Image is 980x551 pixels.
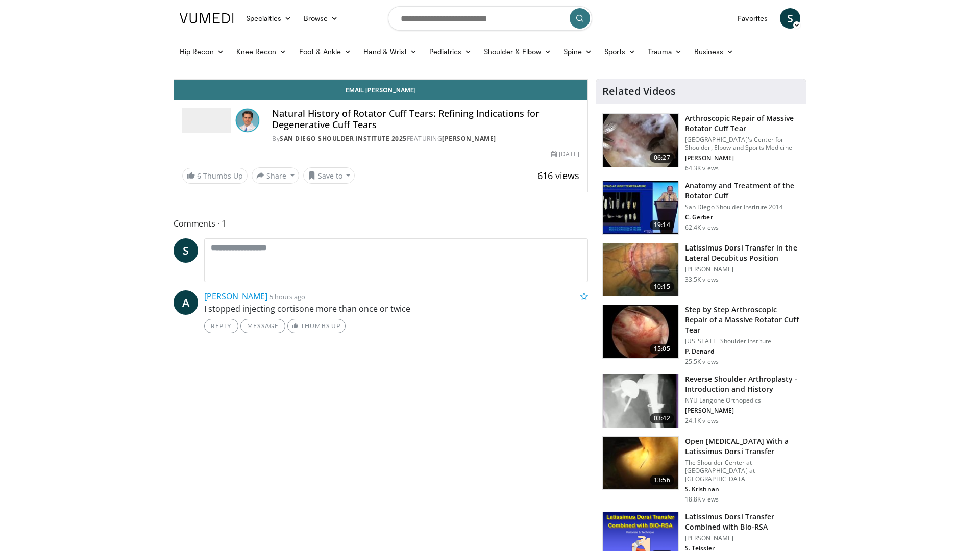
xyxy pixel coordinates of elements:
a: Email [PERSON_NAME] [174,80,587,100]
a: 03:42 Reverse Shoulder Arthroplasty - Introduction and History NYU Langone Orthopedics [PERSON_NA... [602,374,800,428]
a: A [174,290,198,315]
p: 25.5K views [685,358,719,366]
h3: Open [MEDICAL_DATA] With a Latissimus Dorsi Transfer [685,436,800,457]
h4: Related Videos [602,85,676,97]
p: The Shoulder Center at [GEOGRAPHIC_DATA] at [GEOGRAPHIC_DATA] [685,459,800,483]
h3: Anatomy and Treatment of the Rotator Cuff [685,181,800,201]
p: San Diego Shoulder Institute 2014 [685,203,800,211]
p: [PERSON_NAME] [685,265,800,273]
span: 06:27 [650,153,674,163]
a: 06:27 Arthroscopic Repair of Massive Rotator Cuff Tear [GEOGRAPHIC_DATA]'s Center for Shoulder, E... [602,113,800,172]
a: 13:56 Open [MEDICAL_DATA] With a Latissimus Dorsi Transfer The Shoulder Center at [GEOGRAPHIC_DAT... [602,436,800,504]
p: [GEOGRAPHIC_DATA]'s Center for Shoulder, Elbow and Sports Medicine [685,136,800,152]
div: By FEATURING [272,134,579,143]
a: Trauma [642,41,688,62]
h3: Step by Step Arthroscopic Repair of a Massive Rotator Cuff Tear [685,305,800,335]
a: Message [240,319,285,333]
h4: Natural History of Rotator Cuff Tears: Refining Indications for Degenerative Cuff Tears [272,108,579,130]
a: Thumbs Up [287,319,345,333]
img: 281021_0002_1.png.150x105_q85_crop-smart_upscale.jpg [603,114,678,167]
span: 15:05 [650,344,674,354]
p: [PERSON_NAME] [685,154,800,162]
a: Hip Recon [174,41,230,62]
a: Shoulder & Elbow [478,41,557,62]
p: 33.5K views [685,275,719,284]
button: Share [252,167,299,184]
p: NYU Langone Orthopedics [685,396,800,405]
a: Browse [298,8,345,29]
p: 18.8K views [685,495,719,504]
img: zucker_4.png.150x105_q85_crop-smart_upscale.jpg [603,374,678,428]
span: 13:56 [650,475,674,485]
a: Reply [204,319,238,333]
p: 24.1K views [685,417,719,425]
p: [PERSON_NAME] [685,534,800,542]
span: 19:14 [650,220,674,230]
a: San Diego Shoulder Institute 2025 [280,134,407,143]
input: Search topics, interventions [388,6,592,31]
p: C. Gerber [685,213,800,221]
a: Hand & Wrist [357,41,423,62]
img: 38772_0000_3.png.150x105_q85_crop-smart_upscale.jpg [603,437,678,490]
h3: Latissimus Dorsi Transfer Combined with Bio-RSA [685,512,800,532]
p: I stopped injecting cortisone more than once or twice [204,303,588,315]
a: 15:05 Step by Step Arthroscopic Repair of a Massive Rotator Cuff Tear [US_STATE] Shoulder Institu... [602,305,800,366]
span: 6 [197,171,201,181]
p: S. Krishnan [685,485,800,493]
img: San Diego Shoulder Institute 2025 [182,108,231,133]
a: Spine [557,41,598,62]
a: Sports [598,41,642,62]
img: 7cd5bdb9-3b5e-40f2-a8f4-702d57719c06.150x105_q85_crop-smart_upscale.jpg [603,305,678,358]
a: Pediatrics [423,41,478,62]
button: Save to [303,167,355,184]
a: S [174,238,198,263]
a: 6 Thumbs Up [182,168,248,184]
span: 03:42 [650,413,674,423]
a: Business [688,41,740,62]
span: Comments 1 [174,217,588,230]
p: [US_STATE] Shoulder Institute [685,337,800,345]
video-js: Video Player [174,79,587,80]
img: 38501_0000_3.png.150x105_q85_crop-smart_upscale.jpg [603,243,678,296]
p: [PERSON_NAME] [685,407,800,415]
p: P. Denard [685,347,800,356]
a: 19:14 Anatomy and Treatment of the Rotator Cuff San Diego Shoulder Institute 2014 C. Gerber 62.4K... [602,181,800,235]
h3: Reverse Shoulder Arthroplasty - Introduction and History [685,374,800,394]
h3: Arthroscopic Repair of Massive Rotator Cuff Tear [685,113,800,134]
span: 10:15 [650,282,674,292]
span: 616 views [537,169,579,182]
p: 62.4K views [685,223,719,232]
a: [PERSON_NAME] [204,291,267,302]
h3: Latissimus Dorsi Transfer in the Lateral Decubitus Position [685,243,800,263]
a: Specialties [240,8,298,29]
a: Knee Recon [230,41,293,62]
p: 64.3K views [685,164,719,172]
small: 5 hours ago [269,292,305,302]
img: 58008271-3059-4eea-87a5-8726eb53a503.150x105_q85_crop-smart_upscale.jpg [603,181,678,234]
img: VuMedi Logo [180,13,234,23]
div: [DATE] [551,149,579,159]
a: 10:15 Latissimus Dorsi Transfer in the Lateral Decubitus Position [PERSON_NAME] 33.5K views [602,243,800,297]
img: Avatar [235,108,260,133]
a: Favorites [731,8,774,29]
a: S [780,8,800,29]
a: Foot & Ankle [293,41,358,62]
a: [PERSON_NAME] [442,134,496,143]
